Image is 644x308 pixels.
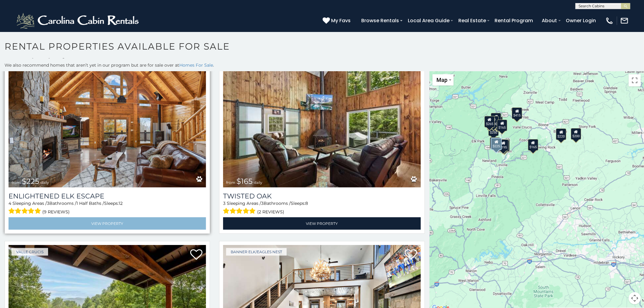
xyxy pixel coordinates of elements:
[455,15,489,26] a: Real Estate
[629,74,641,86] button: Toggle fullscreen view
[491,113,502,124] div: $135
[620,16,629,25] img: mail-regular-white.png
[528,139,538,151] div: $165
[358,15,402,26] a: Browse Rentals
[12,248,48,256] a: Valle Crucis
[254,180,262,185] span: daily
[305,201,308,206] span: 8
[236,177,253,186] span: $165
[223,201,226,206] span: 3
[437,77,448,83] span: Map
[223,192,421,200] a: Twisted Oak
[432,74,454,86] button: Change map style
[9,217,206,230] a: View Property
[9,192,206,200] a: Enlightened Elk Escape
[492,15,536,26] a: Rental Program
[556,128,567,140] div: $220
[9,55,206,187] img: Enlightened Elk Escape
[485,116,495,128] div: $265
[223,200,421,216] div: Sleeping Areas / Bathrooms / Sleeps:
[629,292,641,304] button: Map camera controls
[490,137,500,149] div: $420
[223,217,421,230] a: View Property
[539,15,560,26] a: About
[226,248,287,256] a: Banner Elk/Eagles Nest
[76,201,104,206] span: 1 Half Baths /
[512,107,523,119] div: $415
[605,16,614,25] img: phone-regular-white.png
[47,201,49,206] span: 3
[9,201,11,206] span: 4
[257,208,284,216] span: (2 reviews)
[488,124,499,136] div: $250
[261,201,264,206] span: 3
[405,15,453,26] a: Local Area Guide
[499,139,509,151] div: $195
[9,200,206,216] div: Sleeping Areas / Bathrooms / Sleeps:
[12,180,21,185] span: from
[223,55,421,187] a: Twisted Oak from $165 daily
[323,17,352,25] a: My Favs
[226,180,235,185] span: from
[9,55,206,187] a: Enlightened Elk Escape from $225 daily
[119,201,123,206] span: 12
[40,180,49,185] span: daily
[15,12,142,30] img: White-1-2.png
[571,128,581,140] div: $200
[331,17,351,24] span: My Favs
[491,138,502,150] div: $225
[190,249,202,261] a: Add to favorites
[43,208,70,216] span: (9 reviews)
[223,55,421,187] img: Twisted Oak
[22,177,39,186] span: $225
[563,15,599,26] a: Owner Login
[405,249,417,261] a: Add to favorites
[497,120,507,131] div: $165
[179,62,213,68] a: Homes For Sale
